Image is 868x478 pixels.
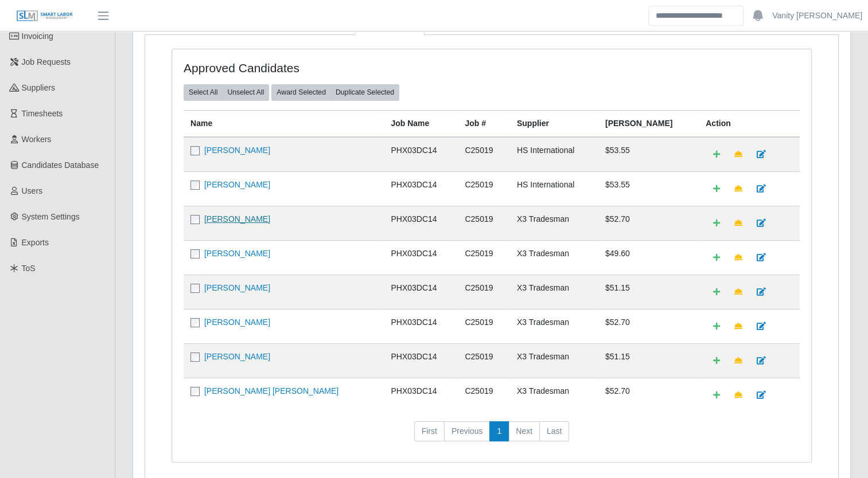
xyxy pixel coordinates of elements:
button: Duplicate Selected [330,84,399,100]
td: C25019 [458,343,509,378]
span: Suppliers [22,83,55,92]
a: Add Default Cost Code [706,282,727,302]
td: $53.55 [598,171,699,206]
a: Add Default Cost Code [706,213,727,233]
nav: pagination [184,421,800,451]
td: C25019 [458,275,509,309]
a: Vanity [PERSON_NAME] [772,10,862,22]
td: $51.15 [598,275,699,309]
span: Job Requests [22,57,71,66]
td: X3 Tradesman [510,240,598,275]
a: Make Team Lead [727,213,750,233]
td: C25019 [458,378,509,412]
a: Make Team Lead [727,282,750,302]
div: bulk actions [271,84,399,100]
a: [PERSON_NAME] [204,146,270,155]
a: 1 [489,421,509,442]
td: PHX03DC14 [384,343,458,378]
h4: Approved Candidates [184,61,430,75]
img: SLM Logo [16,10,73,22]
span: Timesheets [22,109,63,118]
td: $52.70 [598,309,699,343]
th: [PERSON_NAME] [598,110,699,137]
th: Action [699,110,800,137]
span: ToS [22,264,36,273]
td: $52.70 [598,378,699,412]
td: C25019 [458,309,509,343]
th: Supplier [510,110,598,137]
button: Award Selected [271,84,331,100]
div: bulk actions [184,84,269,100]
td: C25019 [458,240,509,275]
th: Job # [458,110,509,137]
input: Search [648,6,744,26]
a: Add Default Cost Code [706,351,727,371]
td: PHX03DC14 [384,378,458,412]
button: Select All [184,84,223,100]
span: Candidates Database [22,160,99,170]
td: PHX03DC14 [384,171,458,206]
td: HS International [510,137,598,172]
td: X3 Tradesman [510,343,598,378]
a: [PERSON_NAME] [204,249,270,258]
a: Make Team Lead [727,351,750,371]
a: [PERSON_NAME] [204,318,270,327]
td: $52.70 [598,206,699,240]
td: PHX03DC14 [384,240,458,275]
a: Make Team Lead [727,316,750,336]
a: Add Default Cost Code [706,385,727,405]
span: Users [22,186,43,195]
td: X3 Tradesman [510,275,598,309]
td: PHX03DC14 [384,309,458,343]
td: X3 Tradesman [510,309,598,343]
td: $53.55 [598,137,699,172]
td: PHX03DC14 [384,137,458,172]
span: System Settings [22,212,80,221]
a: Add Default Cost Code [706,316,727,336]
td: C25019 [458,206,509,240]
td: $49.60 [598,240,699,275]
a: [PERSON_NAME] [204,214,270,224]
a: [PERSON_NAME] [204,180,270,189]
a: Make Team Lead [727,179,750,199]
span: Invoicing [22,32,53,41]
a: [PERSON_NAME] [204,283,270,292]
td: PHX03DC14 [384,206,458,240]
th: Job Name [384,110,458,137]
th: Name [184,110,384,137]
td: X3 Tradesman [510,378,598,412]
td: C25019 [458,171,509,206]
td: C25019 [458,137,509,172]
a: Make Team Lead [727,385,750,405]
a: [PERSON_NAME] [PERSON_NAME] [204,386,338,395]
a: Add Default Cost Code [706,144,727,164]
span: Exports [22,238,49,247]
a: Add Default Cost Code [706,248,727,268]
td: X3 Tradesman [510,206,598,240]
button: Unselect All [222,84,269,100]
span: Workers [22,135,52,144]
a: [PERSON_NAME] [204,352,270,361]
td: $51.15 [598,343,699,378]
a: Add Default Cost Code [706,179,727,199]
td: PHX03DC14 [384,275,458,309]
td: HS International [510,171,598,206]
a: Make Team Lead [727,248,750,268]
a: Make Team Lead [727,144,750,164]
